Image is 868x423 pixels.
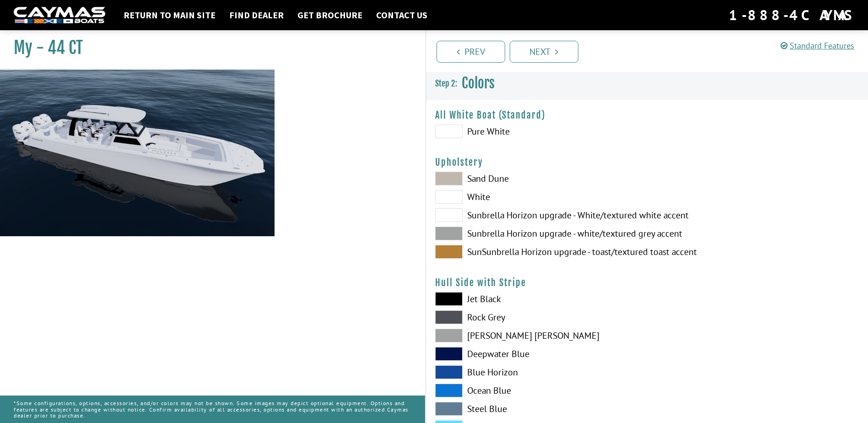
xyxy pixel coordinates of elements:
label: Deepwater Blue [435,347,638,361]
label: Jet Black [435,292,638,306]
a: Return to main site [119,9,220,21]
p: *Some configurations, options, accessories, and/or colors may not be shown. Some images may depic... [14,396,411,423]
h4: All White Boat (Standard) [435,109,859,121]
label: Pure White [435,125,638,138]
a: Contact Us [372,9,432,21]
label: Blue Horizon [435,365,638,379]
label: Sunbrella Horizon upgrade - White/textured white accent [435,208,638,222]
img: white-logo-c9c8dbefe5ff5ceceb0f0178aa75bf4bb51f6bca0971e226c86eb53dfe498488.png [14,7,105,24]
label: [PERSON_NAME] [PERSON_NAME] [435,329,638,342]
label: Ocean Blue [435,384,638,397]
label: Sunbrella Horizon upgrade - white/textured grey accent [435,227,638,240]
h4: Hull Side with Stripe [435,277,859,288]
a: Standard Features [781,40,854,51]
label: Rock Grey [435,310,638,324]
label: Steel Blue [435,402,638,416]
a: Next [510,41,578,63]
a: Get Brochure [293,9,367,21]
div: 1-888-4CAYMAS [729,5,854,25]
a: Prev [437,41,505,63]
label: Sand Dune [435,172,638,185]
h4: Upholstery [435,157,859,168]
a: Find Dealer [225,9,288,21]
label: White [435,190,638,204]
h1: My - 44 CT [14,38,402,58]
label: SunSunbrella Horizon upgrade - toast/textured toast accent [435,245,638,259]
